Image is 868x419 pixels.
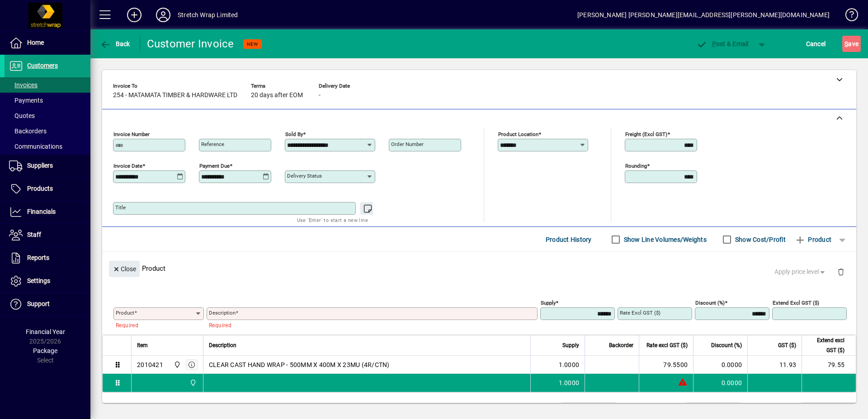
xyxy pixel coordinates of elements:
[27,231,41,238] span: Staff
[27,39,44,46] span: Home
[839,2,857,31] a: Knowledge Base
[27,208,56,215] span: Financials
[5,178,90,200] a: Products
[147,37,234,51] div: Customer Invoice
[695,300,725,306] mat-label: Discount (%)
[33,347,57,354] span: Package
[623,403,686,414] td: Freight (excl GST)
[625,131,667,137] mat-label: Freight (excl GST)
[5,270,90,292] a: Settings
[773,300,819,306] mat-label: Extend excl GST ($)
[178,8,238,22] div: Stretch Wrap Limited
[559,378,580,387] span: 1.0000
[113,262,136,277] span: Close
[774,267,827,277] span: Apply price level
[802,403,856,414] td: 79.55
[9,112,35,119] span: Quotes
[844,37,859,51] span: ave
[27,254,49,261] span: Reports
[100,40,130,47] span: Back
[748,403,802,414] td: GST exclusive
[692,36,753,52] button: Post & Email
[201,141,224,147] mat-label: Reference
[209,340,236,350] span: Description
[645,360,688,369] div: 79.5500
[297,215,368,225] mat-hint: Use 'Enter' to start a new line
[771,264,830,280] button: Apply price level
[137,360,163,369] div: 2010421
[319,92,321,99] span: -
[113,163,142,169] mat-label: Invoice date
[391,141,424,147] mat-label: Order number
[778,340,796,350] span: GST ($)
[804,36,828,52] button: Cancel
[5,32,90,54] a: Home
[802,356,856,374] td: 79.55
[5,155,90,177] a: Suppliers
[120,7,149,23] button: Add
[247,41,258,47] span: NEW
[9,97,43,104] span: Payments
[5,293,90,315] a: Support
[609,340,633,350] span: Backorder
[27,185,53,192] span: Products
[712,40,716,47] span: P
[807,335,844,355] span: Extend excl GST ($)
[199,163,230,169] mat-label: Payment due
[620,310,660,316] mat-label: Rate excl GST ($)
[830,261,852,282] button: Delete
[251,92,303,99] span: 20 days after EOM
[733,235,786,244] label: Show Cost/Profit
[844,40,848,47] span: S
[116,310,134,316] mat-label: Product
[209,320,530,330] mat-error: Required
[27,62,58,69] span: Customers
[149,7,178,23] button: Profile
[498,131,538,137] mat-label: Product location
[102,252,856,285] div: Product
[98,36,132,52] button: Back
[9,81,38,89] span: Invoices
[559,360,580,369] span: 1.0000
[27,277,50,284] span: Settings
[209,310,236,316] mat-label: Description
[209,360,390,369] span: CLEAR CAST HAND WRAP - 500MM X 400M X 23MU (4R/CTN)
[5,247,90,269] a: Reports
[625,163,647,169] mat-label: Rounding
[541,300,556,306] mat-label: Supply
[285,131,303,137] mat-label: Sold by
[622,235,707,244] label: Show Line Volumes/Weights
[546,232,592,247] span: Product History
[5,201,90,223] a: Financials
[107,264,142,273] app-page-header-button: Close
[90,36,140,52] app-page-header-button: Back
[696,40,749,47] span: ost & Email
[137,340,148,350] span: Item
[5,108,90,123] a: Quotes
[5,224,90,246] a: Staff
[806,37,826,51] span: Cancel
[9,143,62,150] span: Communications
[646,340,688,350] span: Rate excl GST ($)
[693,356,747,374] td: 0.0000
[187,378,198,388] span: SWL-AKL
[27,300,50,307] span: Support
[542,231,595,248] button: Product History
[507,403,561,414] td: Total Volume
[116,320,197,330] mat-error: Required
[577,8,830,22] div: [PERSON_NAME] [PERSON_NAME][EMAIL_ADDRESS][PERSON_NAME][DOMAIN_NAME]
[842,36,861,52] button: Save
[115,204,126,211] mat-label: Title
[747,356,802,374] td: 11.93
[113,131,150,137] mat-label: Invoice number
[26,328,65,335] span: Financial Year
[693,374,747,392] td: 0.0000
[5,77,90,93] a: Invoices
[561,403,616,414] td: 0.0000 M³
[562,340,579,350] span: Supply
[711,340,742,350] span: Discount (%)
[5,139,90,154] a: Communications
[9,127,47,135] span: Backorders
[830,268,852,276] app-page-header-button: Delete
[5,93,90,108] a: Payments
